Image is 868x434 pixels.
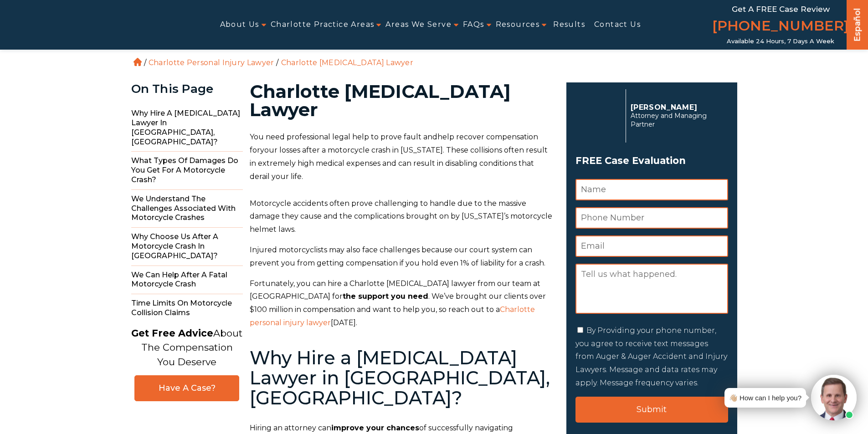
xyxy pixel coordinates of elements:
[149,58,274,67] a: Charlotte Personal Injury Lawyer
[331,318,357,327] span: [DATE].
[271,15,375,35] a: Charlotte Practice Areas
[732,5,830,14] span: Get a FREE Case Review
[250,133,437,141] span: You need professional legal help to prove fault and
[594,15,641,35] a: Contact Us
[131,327,213,339] strong: Get Free Advice
[131,294,243,322] span: Time Limits on Motorcycle Collision Claims
[575,235,728,257] input: Email
[496,15,540,35] a: Resources
[250,279,540,301] span: Fortunately, you can hire a Charlotte [MEDICAL_DATA] lawyer from our team at [GEOGRAPHIC_DATA] for
[5,14,148,36] img: Auger & Auger Accident and Injury Lawyers Logo
[575,326,727,387] label: By Providing your phone number, you agree to receive text messages from Auger & Auger Accident an...
[220,15,259,35] a: About Us
[134,375,239,401] a: Have A Case?
[131,104,243,152] span: Why Hire a [MEDICAL_DATA] Lawyer in [GEOGRAPHIC_DATA], [GEOGRAPHIC_DATA]?
[131,190,243,228] span: We Understand the Challenges Associated with Motorcycle Crashes
[575,93,621,138] img: Herbert Auger
[250,199,552,234] span: Motorcycle accidents often prove challenging to handle due to the massive damage they cause and t...
[131,266,243,295] span: We Can Help After a Fatal Motorcycle Crash
[631,112,723,129] span: Attorney and Managing Partner
[631,103,723,112] p: [PERSON_NAME]
[250,82,555,119] h1: Charlotte [MEDICAL_DATA] Lawyer
[343,292,428,301] b: the support you need
[250,245,545,267] span: Injured motorcyclists may also face challenges because our court system can prevent you from gett...
[331,424,419,432] b: improve your chances
[575,397,728,423] input: Submit
[250,305,535,327] a: Charlotte personal injury lawyer
[712,16,849,38] a: [PHONE_NUMBER]
[144,383,230,393] span: Have A Case?
[131,326,242,369] p: About The Compensation You Deserve
[250,424,331,432] span: Hiring an attorney can
[250,146,548,181] span: your losses after a motorcycle crash in [US_STATE]. These collisions often result in extremely hi...
[131,82,243,96] div: On This Page
[575,152,728,169] span: FREE Case Evaluation
[575,179,728,200] input: Name
[134,58,142,66] a: Home
[131,228,243,266] span: Why Choose Us After a Motorcycle Crash in [GEOGRAPHIC_DATA]?
[385,15,452,35] a: Areas We Serve
[131,152,243,189] span: What Types of Damages do You Get for a Motorcycle Crash?
[279,58,416,67] li: Charlotte [MEDICAL_DATA] Lawyer
[811,375,857,420] img: Intaker widget Avatar
[727,38,834,45] span: Available 24 Hours, 7 Days a Week
[575,207,728,229] input: Phone Number
[553,15,585,35] a: Results
[250,348,555,408] h2: Why Hire a [MEDICAL_DATA] Lawyer in [GEOGRAPHIC_DATA], [GEOGRAPHIC_DATA]?
[463,15,484,35] a: FAQs
[729,392,801,404] div: 👋🏼 How can I help you?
